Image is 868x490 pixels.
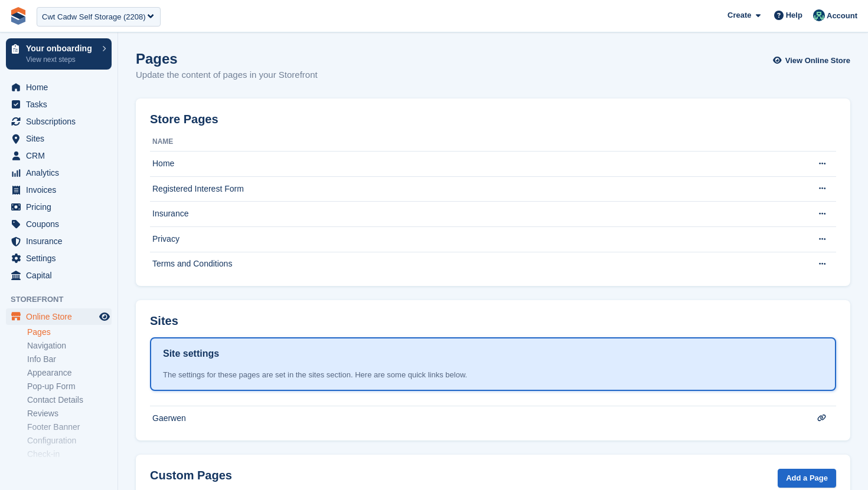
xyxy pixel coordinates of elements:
a: Preview store [97,310,112,324]
span: View Online Store [785,55,850,67]
img: stora-icon-8386f47178a22dfd0bd8f6a31ec36ba5ce8667c1dd55bd0f319d3a0aa187defe.svg [9,7,27,25]
span: Analytics [26,165,97,181]
p: Your onboarding [26,44,96,52]
h1: Site settings [163,347,219,361]
a: menu [6,79,112,96]
a: View Online Store [776,51,850,70]
h2: Store Pages [150,113,218,126]
a: Pages [27,327,112,338]
a: menu [6,96,112,113]
th: Name [150,133,802,152]
a: Pop-up Form [27,381,112,392]
a: menu [6,182,112,198]
a: menu [6,147,112,164]
a: menu [6,165,112,181]
span: Capital [26,267,97,284]
span: Create [727,9,751,21]
span: Tasks [26,96,97,113]
a: Appearance [27,367,112,379]
span: Subscriptions [26,113,97,130]
a: menu [6,267,112,284]
span: Pricing [26,199,97,215]
div: Cwt Cadw Self Storage (2208) [42,11,146,23]
a: Contact Details [27,394,112,406]
span: Storefront [11,294,118,305]
span: Invoices [26,182,97,198]
a: Check-in [27,449,112,460]
h1: Pages [136,51,318,67]
h2: Custom Pages [150,469,232,482]
td: Registered Interest Form [150,176,802,202]
a: Add a Page [778,469,836,488]
a: Booking form links [27,462,112,473]
a: menu [6,130,112,147]
td: Privacy [150,226,802,252]
td: Home [150,152,802,177]
span: Coupons [26,216,97,232]
a: menu [6,113,112,130]
span: CRM [26,147,97,164]
a: Configuration [27,435,112,446]
a: menu [6,233,112,249]
td: Terms and Conditions [150,252,802,277]
a: menu [6,308,112,325]
a: menu [6,199,112,215]
a: Navigation [27,340,112,351]
a: menu [6,250,112,267]
p: View next steps [26,54,96,65]
span: Home [26,79,97,96]
span: Insurance [26,233,97,249]
a: Footer Banner [27,422,112,433]
a: Reviews [27,408,112,419]
div: The settings for these pages are set in the sites section. Here are some quick links below. [163,369,823,381]
td: Gaerwen [150,406,802,431]
h2: Sites [150,314,178,328]
span: Help [786,9,802,21]
a: Your onboarding View next steps [6,38,112,70]
p: Update the content of pages in your Storefront [136,68,318,82]
span: Account [827,10,857,22]
a: menu [6,216,112,232]
a: Info Bar [27,354,112,365]
span: Online Store [26,308,97,325]
span: Settings [26,250,97,267]
span: Sites [26,130,97,147]
td: Insurance [150,202,802,227]
img: Jennifer Ofodile [813,9,825,21]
